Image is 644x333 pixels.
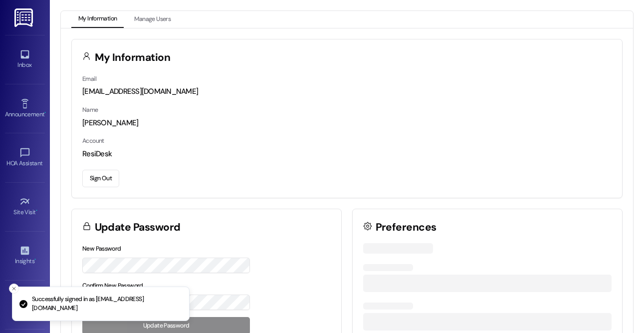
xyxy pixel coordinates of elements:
[376,222,436,233] h3: Preferences
[5,193,45,220] a: Site Visit •
[82,149,612,159] div: ResiDesk
[32,295,181,313] p: Successfully signed in as [EMAIL_ADDRESS][DOMAIN_NAME]
[36,207,37,214] span: •
[82,86,612,97] div: [EMAIL_ADDRESS][DOMAIN_NAME]
[95,52,171,63] h3: My Information
[82,137,104,145] label: Account
[71,11,124,28] button: My Information
[82,170,119,187] button: Sign Out
[44,109,46,116] span: •
[127,11,178,28] button: Manage Users
[5,242,45,269] a: Insights •
[82,106,98,114] label: Name
[82,245,121,253] label: New Password
[14,8,35,27] img: ResiDesk Logo
[82,118,612,128] div: [PERSON_NAME]
[9,284,19,294] button: Close toast
[34,256,36,263] span: •
[5,46,45,73] a: Inbox
[95,222,181,233] h3: Update Password
[82,75,96,83] label: Email
[5,292,45,319] a: Buildings
[5,144,45,171] a: HOA Assistant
